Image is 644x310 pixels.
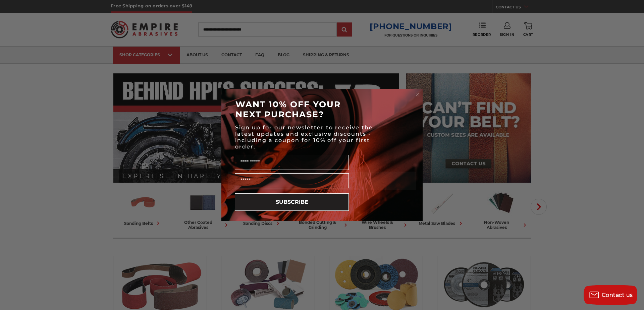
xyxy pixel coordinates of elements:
span: WANT 10% OFF YOUR NEXT PURCHASE? [235,99,341,119]
button: Close dialog [414,91,421,98]
input: Email [235,173,349,188]
span: Sign up for our newsletter to receive the latest updates and exclusive discounts - including a co... [235,124,373,150]
button: Contact us [584,285,637,305]
span: Contact us [602,292,633,298]
button: SUBSCRIBE [235,193,349,211]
